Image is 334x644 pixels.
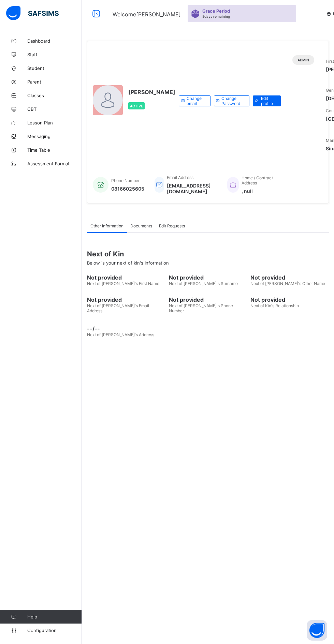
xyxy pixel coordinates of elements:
[250,274,329,281] span: Not provided
[27,93,82,98] span: Classes
[261,96,276,106] span: Edit profile
[87,250,329,258] span: Next of Kin
[187,96,205,106] span: Change email
[250,296,329,303] span: Not provided
[27,38,82,44] span: Dashboard
[27,79,82,85] span: Parent
[27,65,82,71] span: Student
[87,274,165,281] span: Not provided
[87,260,169,266] span: Below is your next of kin's Information
[242,188,277,194] span: , null
[128,89,175,95] span: [PERSON_NAME]
[307,620,327,641] button: Open asap
[130,223,152,228] span: Documents
[27,134,82,139] span: Messaging
[27,614,82,619] span: Help
[87,296,165,303] span: Not provided
[87,332,154,337] span: Next of [PERSON_NAME]'s Address
[250,303,299,308] span: Next of Kin's Relationship
[87,303,149,313] span: Next of [PERSON_NAME]'s Email Address
[169,296,247,303] span: Not provided
[242,175,273,185] span: Home / Contract Address
[297,58,309,62] span: Admin
[130,104,143,108] span: Active
[169,281,238,286] span: Next of [PERSON_NAME]'s Surname
[27,161,82,166] span: Assessment Format
[27,52,82,57] span: Staff
[167,175,193,180] span: Email Address
[27,106,82,112] span: CBT
[250,281,325,286] span: Next of [PERSON_NAME]'s Other Name
[202,9,230,14] span: Grace Period
[221,96,244,106] span: Change Password
[111,178,140,183] span: Phone Number
[87,325,165,332] span: --/--
[6,6,59,20] img: safsims
[27,120,82,125] span: Lesson Plan
[90,223,124,228] span: Other Information
[87,281,159,286] span: Next of [PERSON_NAME]'s First Name
[191,10,200,18] img: sticker-purple.71386a28dfed39d6af7621340158ba97.svg
[27,147,82,153] span: Time Table
[159,223,185,228] span: Edit Requests
[111,186,144,192] span: 08166025605
[202,14,230,18] span: 8 days remaining
[169,303,233,313] span: Next of [PERSON_NAME]'s Phone Number
[113,11,181,18] span: Welcome [PERSON_NAME]
[27,628,82,633] span: Configuration
[167,183,217,194] span: [EMAIL_ADDRESS][DOMAIN_NAME]
[169,274,247,281] span: Not provided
